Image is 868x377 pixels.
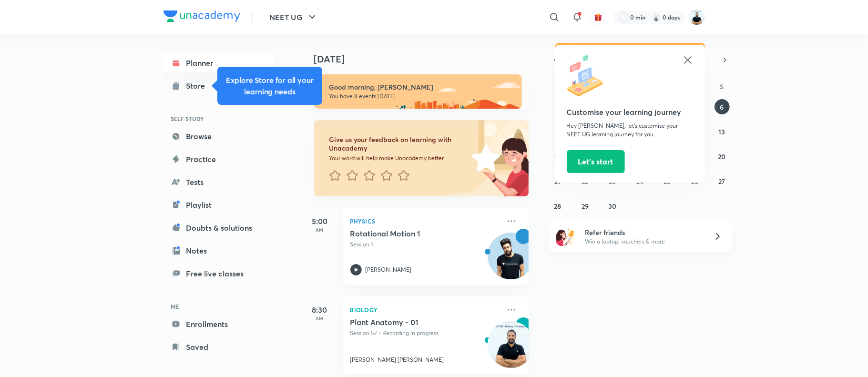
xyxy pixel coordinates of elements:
[585,237,702,246] p: Win a laptop, vouchers & more
[605,198,620,214] button: September 30, 2025
[163,150,274,169] a: Practice
[609,202,617,211] abbr: September 30, 2025
[350,240,500,249] p: Session 1
[163,173,274,192] a: Tests
[301,316,339,321] p: AM
[329,154,469,162] p: Your word will help make Unacademy better
[314,53,538,65] h4: [DATE]
[163,127,274,146] a: Browse
[186,80,211,92] div: Store
[350,356,444,364] p: [PERSON_NAME] [PERSON_NAME]
[664,177,671,186] abbr: September 25, 2025
[689,9,705,25] img: Subhash Chandra Yadav
[585,227,702,237] h6: Refer friends
[567,106,694,118] h5: Customise your learning journey
[163,195,274,214] a: Playlist
[488,238,534,284] img: Avatar
[163,218,274,237] a: Doubts & solutions
[720,82,724,91] abbr: Saturday
[715,124,730,139] button: September 13, 2025
[350,317,469,327] h5: Plant Anatomy - 01
[163,76,274,95] a: Store
[439,120,529,196] img: feedback_image
[567,150,625,173] button: Let’s start
[594,13,602,21] img: avatar
[550,198,565,214] button: September 28, 2025
[264,8,324,27] button: NEET UG
[301,215,339,227] h5: 5:00
[718,152,726,161] abbr: September 20, 2025
[163,10,240,24] a: Company Logo
[329,92,513,100] p: You have 8 events [DATE]
[163,315,274,334] a: Enrollments
[582,202,589,211] abbr: September 29, 2025
[652,12,661,22] img: streak
[350,215,500,227] p: Physics
[691,177,698,186] abbr: September 26, 2025
[591,10,606,25] button: avatar
[720,102,724,112] abbr: September 6, 2025
[567,122,694,139] p: Hey [PERSON_NAME], let’s customise your NEET UG learning journey for you
[314,74,522,109] img: morning
[578,198,593,214] button: September 29, 2025
[163,241,274,260] a: Notes
[163,111,274,127] h6: SELF STUDY
[163,10,240,22] img: Company Logo
[329,83,513,92] h6: Good morning, [PERSON_NAME]
[225,74,315,97] h5: Explore Store for all your learning needs
[550,173,565,189] button: September 21, 2025
[582,177,589,186] abbr: September 22, 2025
[715,149,730,164] button: September 20, 2025
[350,304,500,316] p: Biology
[550,149,565,164] button: September 14, 2025
[350,229,469,238] h5: Rotational Motion 1
[719,127,725,136] abbr: September 13, 2025
[556,227,575,246] img: referral
[163,337,274,357] a: Saved
[329,135,469,153] h6: Give us your feedback on learning with Unacademy
[567,54,610,97] img: icon
[554,152,561,161] abbr: September 14, 2025
[636,177,643,186] abbr: September 24, 2025
[550,124,565,139] button: September 7, 2025
[719,177,725,186] abbr: September 27, 2025
[715,173,730,189] button: September 27, 2025
[609,177,616,186] abbr: September 23, 2025
[555,177,561,186] abbr: September 21, 2025
[163,298,274,315] h6: ME
[163,53,274,72] a: Planner
[350,329,500,337] p: Session 57 • Recording in progress
[163,264,274,283] a: Free live classes
[301,227,339,233] p: AM
[715,99,730,114] button: September 6, 2025
[301,304,339,316] h5: 8:30
[366,265,412,274] p: [PERSON_NAME]
[554,202,562,211] abbr: September 28, 2025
